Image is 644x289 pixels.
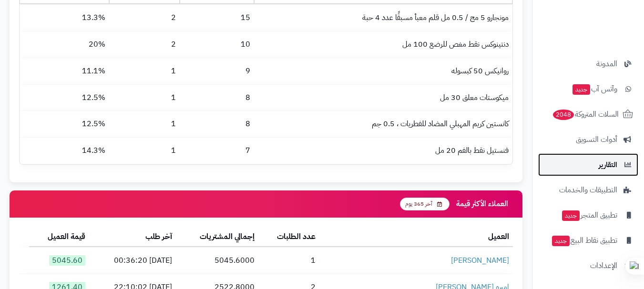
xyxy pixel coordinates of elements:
span: المدونة [596,57,617,70]
span: تطبيق نقاط البيع [551,234,617,247]
span: جديد [562,210,580,221]
a: تطبيق نقاط البيعجديد [538,229,638,252]
td: روانيكس 50 كبسوله [254,58,512,84]
span: التطبيقات والخدمات [559,183,617,197]
td: 15 [180,5,254,31]
span: وآتس آب [572,82,617,96]
span: الإعدادات [590,259,617,272]
a: التطبيقات والخدمات [538,179,638,201]
th: العميل [319,228,513,247]
td: 9 [180,58,254,84]
td: 1 [258,248,319,274]
td: 8 [180,85,254,111]
a: السلات المتروكة2048 [538,103,638,126]
h3: العملاء الأكثر قيمة [456,200,513,209]
a: تطبيق المتجرجديد [538,204,638,227]
span: 2048 [553,110,574,120]
span: أدوات التسويق [576,133,617,146]
a: الإعدادات [538,254,638,277]
span: جديد [572,84,590,95]
td: 11.1% [20,58,109,84]
td: 7 [180,138,254,164]
td: فنستيل نقط بالفم 20 مل [254,138,512,164]
a: التقارير [538,153,638,176]
a: [PERSON_NAME] [451,255,509,266]
a: المدونة [538,52,638,75]
span: جديد [552,236,570,246]
span: 5045.60 [49,255,85,266]
th: إجمالي المشتريات [176,228,258,247]
span: التقارير [599,158,617,171]
td: 14.3% [20,138,109,164]
td: 20% [20,31,109,58]
a: وآتس آبجديد [538,78,638,100]
td: 1 [109,58,180,84]
td: 12.5% [20,85,109,111]
td: 1 [109,85,180,111]
th: قيمة العميل [29,228,89,247]
td: [DATE] 00:36:20 [89,248,176,274]
td: ميكوستات معلق 30 مل [254,85,512,111]
td: 10 [180,31,254,58]
td: كانستين كريم المهبلي المضاد للفطريات ، 0.5 جم [254,111,512,137]
td: دنتينوكس نقط مغص للرضع 100 مل [254,31,512,58]
th: عدد الطلبات [258,228,319,247]
td: 13.3% [20,5,109,31]
td: 12.5% [20,111,109,137]
td: 2 [109,31,180,58]
span: تطبيق المتجر [561,209,617,222]
td: 8 [180,111,254,137]
td: 1 [109,111,180,137]
td: 1 [109,138,180,164]
td: 5045.6000 [176,248,258,274]
td: مونجارو 5 مج / 0.5 مل قلم معبأ مسبقًا عدد 4 حبة [254,5,512,31]
td: 2 [109,5,180,31]
span: السلات المتروكة [552,108,619,121]
span: آخر 365 يوم [400,198,450,210]
a: أدوات التسويق [538,128,638,151]
th: آخر طلب [89,228,176,247]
